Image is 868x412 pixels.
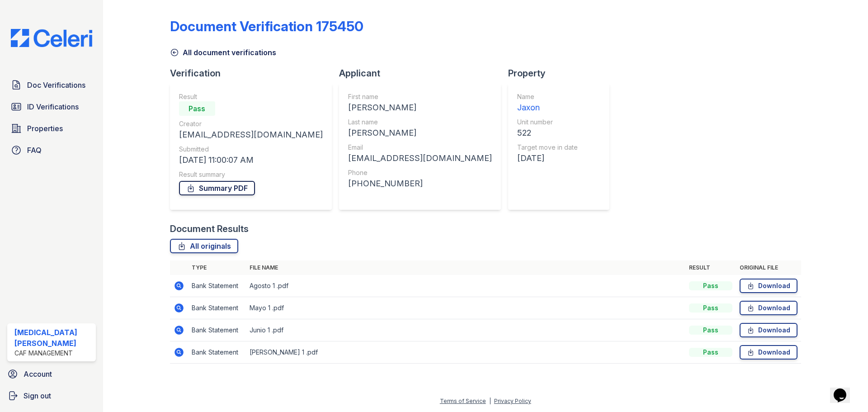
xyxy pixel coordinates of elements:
[740,301,797,315] a: Download
[179,119,323,128] div: Creator
[179,128,323,141] div: [EMAIL_ADDRESS][DOMAIN_NAME]
[689,303,732,313] div: Pass
[736,260,801,275] th: Original file
[188,260,246,275] th: Type
[4,365,99,383] a: Account
[24,369,52,379] span: Account
[517,118,578,127] div: Unit number
[494,398,531,404] a: Privacy Policy
[170,223,249,235] div: Document Results
[339,67,508,80] div: Applicant
[246,319,685,341] td: Junio 1 .pdf
[348,118,492,127] div: Last name
[348,152,492,165] div: [EMAIL_ADDRESS][DOMAIN_NAME]
[740,345,797,360] a: Download
[27,101,79,112] span: ID Verifications
[179,154,323,166] div: [DATE] 11:00:07 AM
[517,127,578,139] div: 522
[179,92,323,101] div: Result
[170,239,238,253] a: All originals
[7,119,96,137] a: Properties
[170,18,363,34] div: Document Verification 175450
[246,341,685,364] td: [PERSON_NAME] 1 .pdf
[179,145,323,154] div: Submitted
[517,152,578,165] div: [DATE]
[348,143,492,152] div: Email
[188,275,246,297] td: Bank Statement
[4,29,99,47] img: CE_Logo_Blue-a8612792a0a2168367f1c8372b55b34899dd931a85d93a1a3d3e32e68fde9ad4.png
[517,92,578,114] a: Name Jaxon
[517,143,578,152] div: Target move in date
[14,349,92,358] div: CAF Management
[14,327,92,349] div: [MEDICAL_DATA][PERSON_NAME]
[179,101,215,116] div: Pass
[7,141,96,159] a: FAQ
[348,92,492,101] div: First name
[7,98,96,116] a: ID Verifications
[348,101,492,114] div: [PERSON_NAME]
[170,47,276,58] a: All document verifications
[517,101,578,114] div: Jaxon
[27,80,85,90] span: Doc Verifications
[440,398,486,404] a: Terms of Service
[517,92,578,101] div: Name
[179,181,255,195] a: Summary PDF
[27,123,63,134] span: Properties
[348,177,492,190] div: [PHONE_NUMBER]
[740,323,797,337] a: Download
[27,145,42,156] span: FAQ
[689,281,732,290] div: Pass
[489,398,491,404] div: |
[689,326,732,335] div: Pass
[830,376,859,403] iframe: chat widget
[246,297,685,319] td: Mayo 1 .pdf
[7,76,96,94] a: Doc Verifications
[740,279,797,293] a: Download
[188,319,246,341] td: Bank Statement
[246,275,685,297] td: Agosto 1 .pdf
[4,387,99,405] a: Sign out
[24,390,51,401] span: Sign out
[685,260,736,275] th: Result
[179,170,323,179] div: Result summary
[188,341,246,364] td: Bank Statement
[348,127,492,139] div: [PERSON_NAME]
[170,67,339,80] div: Verification
[689,348,732,357] div: Pass
[188,297,246,319] td: Bank Statement
[508,67,617,80] div: Property
[246,260,685,275] th: File name
[348,168,492,177] div: Phone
